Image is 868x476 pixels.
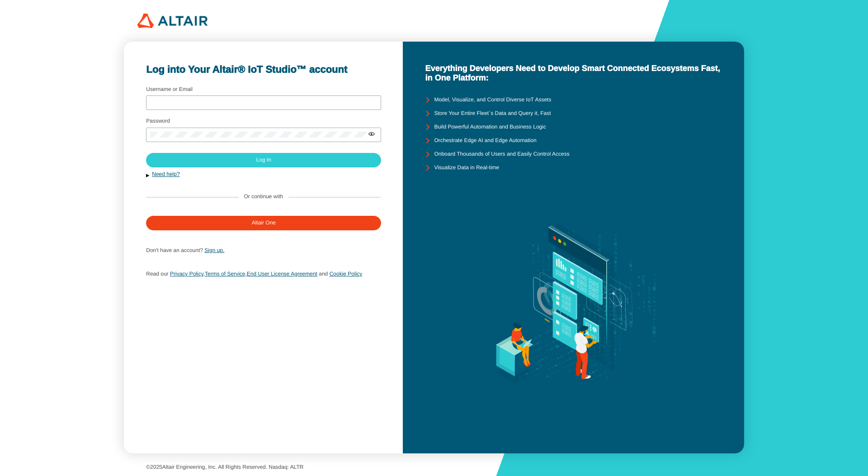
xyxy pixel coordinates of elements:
a: Need help? [152,171,179,177]
unity-typography: Everything Developers Need to Develop Smart Connected Ecosystems Fast, in One Platform: [425,64,722,82]
unity-typography: Log into Your Altair® IoT Studio™ account [146,64,381,75]
unity-typography: Visualize Data in Real-time [434,165,499,171]
span: 2025 [150,464,162,470]
a: Terms of Service [205,271,245,277]
span: and [319,271,328,277]
button: Need help? [146,171,381,179]
span: Read our [146,271,168,277]
unity-typography: Orchestrate Edge AI and Edge Automation [434,138,536,144]
unity-typography: Store Your Entire Fleet`s Data and Query it, Fast [434,110,551,117]
label: Password [146,118,170,124]
unity-typography: Model, Visualize, and Control Diverse IoT Assets [434,97,551,103]
a: Privacy Policy [170,271,203,277]
label: Or continue with [244,194,283,200]
img: background.svg [477,175,670,431]
label: Username or Email [146,86,193,92]
unity-typography: Onboard Thousands of Users and Easily Control Access [434,151,569,157]
a: Cookie Policy [330,271,363,277]
span: Don't have an account? [146,247,203,253]
img: 320px-Altair_logo.png [137,14,208,28]
a: Sign up. [204,247,224,253]
p: , , [146,268,381,280]
unity-typography: Build Powerful Automation and Business Logic [434,124,546,130]
p: © Altair Engineering, Inc. All Rights Reserved. Nasdaq: ALTR [146,464,722,471]
a: End User License Agreement [247,271,317,277]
